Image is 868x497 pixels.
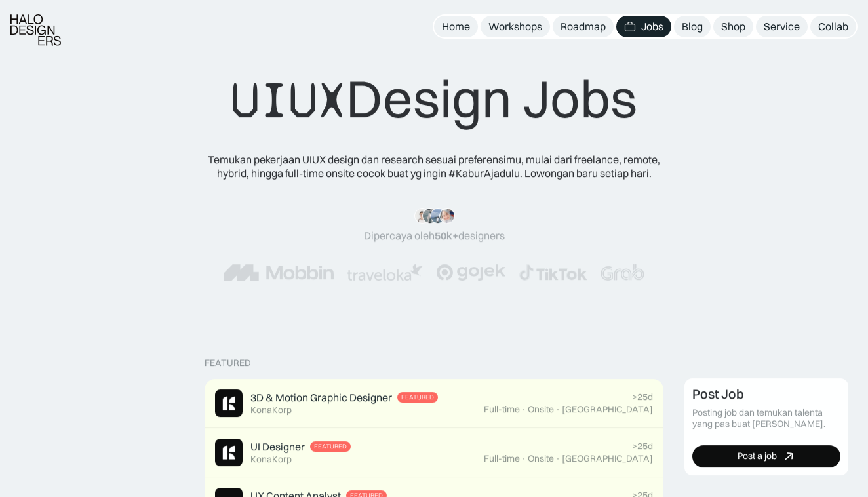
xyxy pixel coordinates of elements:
div: Service [764,20,800,33]
div: Workshops [488,20,542,33]
div: Blog [682,20,703,33]
a: Collab [810,16,856,37]
div: Shop [721,20,745,33]
div: Temukan pekerjaan UIUX design dan research sesuai preferensimu, mulai dari freelance, remote, hyb... [198,153,670,180]
div: KonaKorp [250,454,292,465]
div: Onsite [528,453,554,464]
img: Job Image [215,439,243,466]
a: Service [756,16,808,37]
div: KonaKorp [250,405,292,416]
div: Posting job dan temukan talenta yang pas buat [PERSON_NAME]. [692,407,840,429]
a: Workshops [481,16,550,37]
a: Blog [674,16,711,37]
div: UI Designer [250,440,305,454]
div: Dipercaya oleh designers [364,229,505,243]
div: 3D & Motion Graphic Designer [250,391,392,405]
div: Post Job [692,386,744,402]
div: Roadmap [561,20,606,33]
div: Post a job [738,451,777,462]
a: Shop [713,16,753,37]
div: >25d [632,441,653,452]
div: [GEOGRAPHIC_DATA] [562,453,653,464]
div: · [555,453,561,464]
div: Featured [314,443,347,451]
div: · [555,404,561,415]
span: 50k+ [435,229,458,242]
div: [GEOGRAPHIC_DATA] [562,404,653,415]
a: Job Image3D & Motion Graphic DesignerFeaturedKonaKorp>25dFull-time·Onsite·[GEOGRAPHIC_DATA] [205,379,663,428]
div: · [521,453,526,464]
a: Post a job [692,445,840,467]
div: Collab [818,20,848,33]
a: Home [434,16,478,37]
div: Design Jobs [231,67,637,132]
div: · [521,404,526,415]
div: Featured [401,394,434,402]
a: Roadmap [553,16,614,37]
div: Onsite [528,404,554,415]
a: Job ImageUI DesignerFeaturedKonaKorp>25dFull-time·Onsite·[GEOGRAPHIC_DATA] [205,428,663,477]
a: Jobs [616,16,671,37]
div: Jobs [641,20,663,33]
img: Job Image [215,389,243,417]
div: >25d [632,391,653,403]
div: Featured [205,357,251,368]
span: UIUX [231,69,346,132]
div: Full-time [484,404,520,415]
div: Full-time [484,453,520,464]
div: Home [442,20,470,33]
